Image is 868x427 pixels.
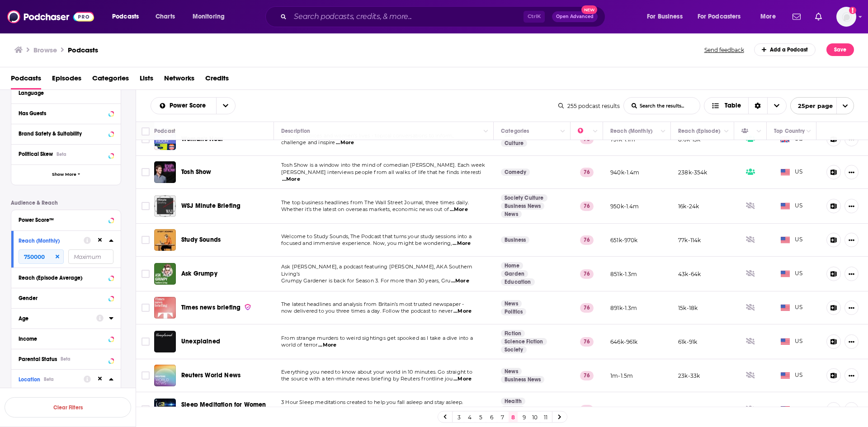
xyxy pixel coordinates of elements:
img: Unexplained [154,331,176,352]
span: Toggle select row [142,135,150,143]
span: The top business headlines from The Wall Street Journal, three times daily. [281,199,469,206]
span: ...More [282,176,300,183]
button: open menu [186,9,236,24]
button: Show More [11,164,121,185]
p: 76 [580,168,594,177]
span: Political Skew [19,151,53,157]
p: 76 [580,337,594,346]
a: Business [501,236,529,244]
a: Credits [205,71,229,89]
div: Power Score™ [19,217,106,223]
a: Times news briefing [154,297,176,319]
a: Show notifications dropdown [789,9,804,24]
span: US [781,337,803,346]
a: Garden [501,270,528,277]
span: Toggle select row [142,371,150,380]
button: Show More Button [844,199,859,213]
span: Monitoring [193,10,225,23]
div: Gender [19,295,106,301]
img: Ask Grumpy [154,263,176,285]
a: Unexplained [181,337,220,346]
a: Study Sounds [181,235,221,244]
div: Reach (Monthly) [19,238,78,244]
span: world of terror [281,342,318,348]
span: For Business [647,10,683,23]
span: Location [19,376,40,383]
p: 891k-1.3m [610,304,637,312]
a: 5 [476,412,485,422]
button: Show More Button [844,368,859,383]
a: Business News [501,376,544,383]
div: Has Guests [741,126,754,136]
button: open menu [641,9,694,24]
span: Toggle select row [142,338,150,346]
span: WSJ Minute Briefing [181,202,241,210]
div: Brand Safety & Suitability [19,131,106,137]
span: Whether it’s the latest on overseas markets, economic news out of [281,206,449,212]
a: Add a Podcast [754,43,816,56]
button: Reach (Monthly) [19,235,84,246]
a: Times news briefing [181,303,251,312]
p: 16k-24k [678,202,699,210]
a: Comedy [501,169,530,176]
a: WSJ Minute Briefing [181,202,241,211]
span: [PERSON_NAME] interviews people from all walks of life that he finds interesti [281,169,481,175]
button: Column Actions [803,126,814,137]
a: Home [501,262,523,269]
button: Gender [19,292,113,303]
span: Tosh Show [181,168,212,176]
p: 76 [580,371,594,380]
span: now delivered to you three times a day. Follow the podcast to never [281,308,453,314]
button: Column Actions [590,126,601,137]
button: Brand Safety & Suitability [19,128,113,139]
button: Column Actions [481,126,491,137]
div: 255 podcast results [558,103,620,109]
button: Show More Button [844,300,859,315]
p: 646k-961k [610,338,638,346]
h1: Podcasts [68,46,98,54]
button: Save [826,43,854,56]
button: Column Actions [557,126,568,137]
a: Business News [501,202,544,210]
a: Tosh Show [154,161,176,183]
span: focused and immersive experience. Now, you might be wondering, [281,240,452,246]
span: Unexplained [181,338,220,345]
svg: Add a profile image [849,7,856,14]
a: News [501,300,522,307]
p: 15k-18k [678,304,698,312]
p: 76 [580,202,594,211]
button: Open AdvancedNew [552,11,598,22]
span: ...More [318,342,336,349]
p: 76 [580,269,594,278]
img: User Profile [836,7,856,27]
h3: Browse [33,46,57,54]
button: Column Actions [721,126,732,137]
div: Reach (Episode Average) [19,275,106,281]
span: Can’t sleep? [MEDICAL_DATA]? Mind racing with worries and a never-endin [281,406,472,413]
p: 851k-1.3m [610,270,637,278]
a: Reuters World News [181,371,241,380]
a: Lists [140,71,153,89]
img: Sleep Meditation for Women 3 HOURS [154,399,176,420]
span: From strange murders to weird sightings get spooked as I take a dive into a [281,335,473,341]
p: 651k-970k [610,236,638,244]
span: Toggle select row [142,202,150,210]
p: Audience & Reach [11,200,121,206]
span: US [781,405,803,414]
a: Culture [501,140,527,147]
span: Welcome to Study Sounds, The Podcast that turns your study sessions into a [281,233,472,239]
img: Study Sounds [154,229,176,251]
img: verified Badge [244,303,251,311]
span: 3 Hour Sleep meditations created to help you fall asleep and stay asleep. [281,399,463,405]
img: Reuters World News [154,365,176,386]
button: LocationBeta [19,373,84,385]
span: Toggle select row [142,270,150,278]
span: Power Score [170,103,209,109]
span: Show More [52,172,76,177]
div: Language [19,90,108,96]
a: Podcasts [11,71,41,89]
